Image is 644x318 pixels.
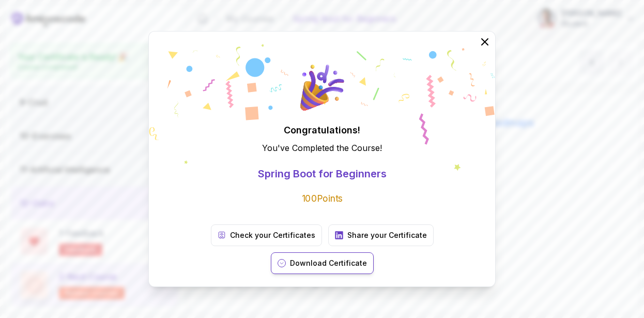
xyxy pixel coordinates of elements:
p: Check your Certificates [230,230,315,240]
a: Check your Certificates [211,224,322,246]
a: Share your Certificate [328,224,434,246]
p: 100 Points [302,192,343,205]
p: Share your Certificate [347,230,427,240]
button: Download Certificate [271,252,374,274]
p: Spring Boot for Beginners [258,166,387,181]
p: Download Certificate [290,258,367,268]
